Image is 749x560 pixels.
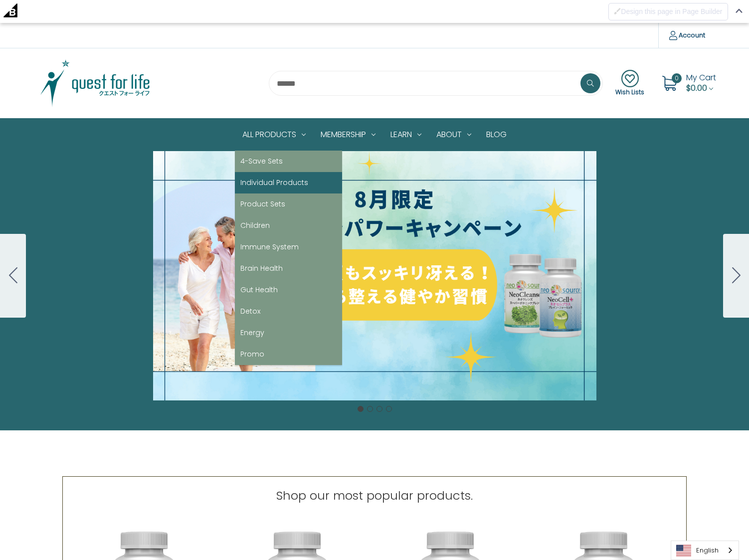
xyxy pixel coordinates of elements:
[358,406,364,412] button: Go to slide 1
[686,72,716,83] span: My Cart
[235,193,342,215] a: Product Sets
[235,215,342,236] a: Children
[386,406,392,412] button: Go to slide 4
[608,3,728,20] button: Disabled brush to Design this page in Page Builder Design this page in Page Builder
[235,172,342,193] a: Individual Products
[33,58,158,108] img: Quest Group
[614,7,621,14] img: Disabled brush to Design this page in Page Builder
[671,541,739,560] div: Language
[736,8,743,13] img: Close Admin Bar
[367,406,373,412] button: Go to slide 2
[671,541,739,560] a: English
[621,7,722,15] span: Design this page in Page Builder
[276,487,473,505] p: Shop our most popular products.
[658,23,716,48] a: Account
[235,151,342,172] a: 4-Save Sets
[686,82,707,94] span: $0.00
[235,301,342,322] a: Detox
[723,234,749,318] button: Go to slide 2
[235,279,342,301] a: Gut Health
[615,70,644,97] a: Wish Lists
[672,73,682,83] span: 0
[235,236,342,258] a: Immune System
[479,119,514,151] a: Blog
[383,119,429,151] a: Learn
[235,258,342,279] a: Brain Health
[686,72,716,94] a: Cart with 0 items
[235,344,342,365] a: Promo
[235,119,313,151] a: All Products
[313,119,383,151] a: Membership
[376,406,382,412] button: Go to slide 3
[671,541,739,560] aside: Language selected: English
[235,322,342,344] a: Energy
[429,119,479,151] a: About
